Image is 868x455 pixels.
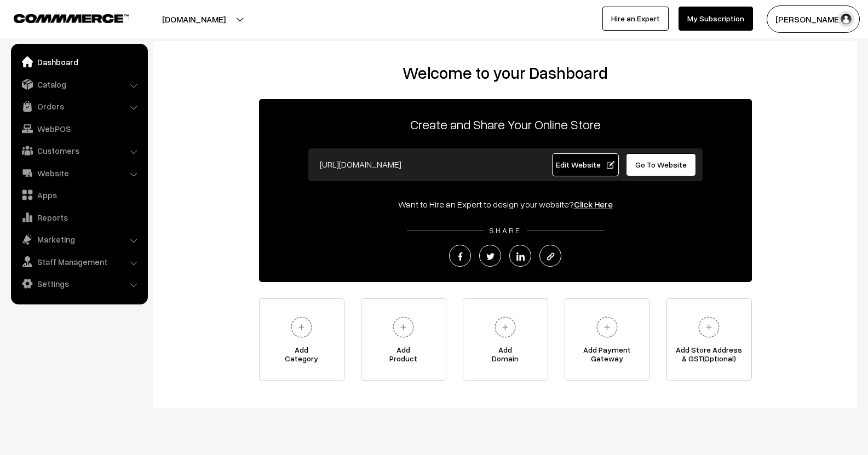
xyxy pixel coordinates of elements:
[14,185,144,205] a: Apps
[286,312,317,342] img: plus.svg
[463,298,548,381] a: AddDomain
[490,312,520,342] img: plus.svg
[694,312,724,342] img: plus.svg
[361,298,446,381] a: AddProduct
[14,96,144,116] a: Orders
[463,345,548,367] span: Add Domain
[260,345,344,367] span: Add Category
[565,298,650,381] a: Add PaymentGateway
[14,52,144,72] a: Dashboard
[164,63,846,83] h2: Welcome to your Dashboard
[14,141,144,160] a: Customers
[565,345,649,367] span: Add Payment Gateway
[14,74,144,94] a: Catalog
[679,7,753,31] a: My Subscription
[592,312,622,342] img: plus.svg
[14,208,144,227] a: Reports
[626,153,697,176] a: Go To Website
[666,298,752,381] a: Add Store Address& GST(Optional)
[767,5,860,33] button: [PERSON_NAME]
[14,274,144,293] a: Settings
[259,198,752,211] div: Want to Hire an Expert to design your website?
[259,114,752,134] p: Create and Share Your Online Store
[14,252,144,272] a: Staff Management
[552,153,619,176] a: Edit Website
[635,160,687,169] span: Go To Website
[14,14,129,22] img: COMMMERCE
[14,163,144,183] a: Website
[484,226,527,235] span: SHARE
[667,345,751,367] span: Add Store Address & GST(Optional)
[259,298,344,381] a: AddCategory
[14,119,144,139] a: WebPOS
[556,160,614,169] span: Edit Website
[14,11,110,24] a: COMMMERCE
[361,345,446,367] span: Add Product
[14,229,144,249] a: Marketing
[838,11,854,27] img: user
[388,312,418,342] img: plus.svg
[124,5,264,33] button: [DOMAIN_NAME]
[602,7,669,31] a: Hire an Expert
[574,199,613,210] a: Click Here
